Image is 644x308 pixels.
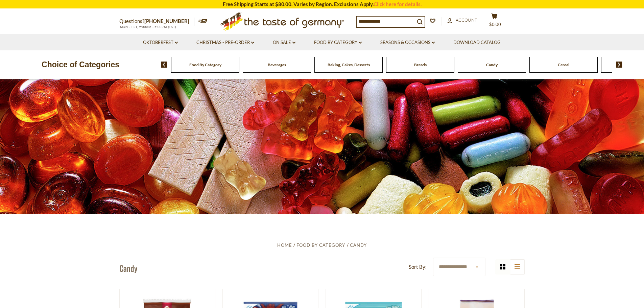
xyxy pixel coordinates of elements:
[314,39,362,46] a: Food By Category
[374,1,422,7] a: Click here for details.
[144,18,189,24] a: [PHONE_NUMBER]
[456,17,477,23] span: Account
[268,62,286,67] a: Beverages
[380,39,435,46] a: Seasons & Occasions
[447,17,477,24] a: Account
[119,25,177,29] span: MON - FRI, 9:00AM - 5:00PM (EST)
[143,39,178,46] a: Oktoberfest
[119,17,194,26] p: Questions?
[484,13,505,30] button: $0.00
[296,242,345,248] a: Food By Category
[453,39,501,46] a: Download Catalog
[489,22,501,27] span: $0.00
[161,62,167,68] img: previous arrow
[350,242,367,248] a: Candy
[414,62,427,67] a: Breads
[196,39,254,46] a: Christmas - PRE-ORDER
[119,263,137,273] h1: Candy
[189,62,221,67] a: Food By Category
[273,39,295,46] a: On Sale
[616,62,622,68] img: next arrow
[409,263,427,271] label: Sort By:
[328,62,370,67] a: Baking, Cakes, Desserts
[277,242,292,248] a: Home
[558,62,569,67] a: Cereal
[486,62,498,67] a: Candy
